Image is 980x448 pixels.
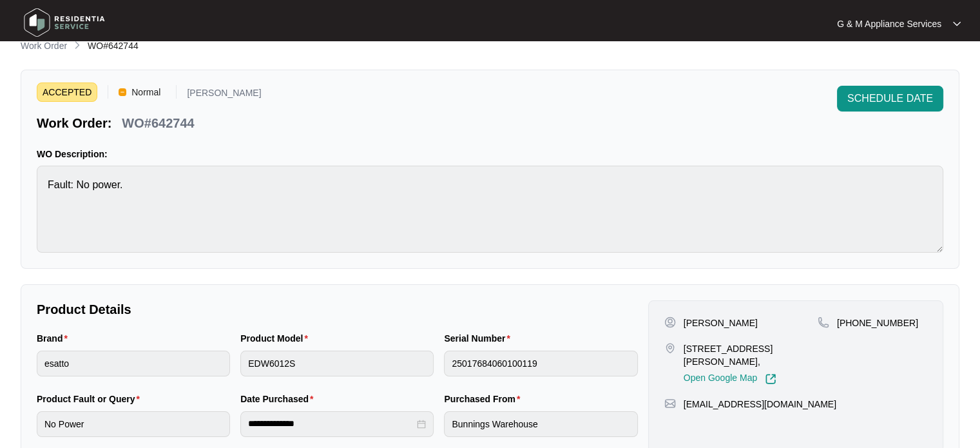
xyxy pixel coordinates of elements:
label: Product Model [240,332,313,345]
input: Product Fault or Query [37,411,230,437]
img: Link-External [765,373,776,385]
p: Work Order: [37,114,111,132]
img: map-pin [818,317,829,328]
p: WO Description: [37,148,943,161]
img: map-pin [664,398,676,409]
img: residentia service logo [19,3,110,42]
img: dropdown arrow [953,21,961,27]
label: Serial Number [444,332,515,345]
label: Product Fault or Query [37,393,145,405]
button: SCHEDULE DATE [837,86,943,112]
p: [PERSON_NAME] [187,88,261,102]
img: map-pin [664,342,676,354]
p: [PERSON_NAME] [684,317,758,329]
label: Purchased From [444,393,525,405]
a: Work Order [18,39,70,54]
label: Date Purchased [240,393,318,405]
img: user-pin [664,317,676,328]
span: WO#642744 [88,41,139,51]
input: Serial Number [444,351,637,376]
input: Purchased From [444,411,637,437]
label: Brand [37,332,73,345]
p: G & M Appliance Services [837,17,941,30]
p: [STREET_ADDRESS][PERSON_NAME], [684,342,818,368]
img: chevron-right [72,40,82,50]
span: SCHEDULE DATE [847,91,933,106]
p: [EMAIL_ADDRESS][DOMAIN_NAME] [684,398,836,411]
textarea: Fault: No power. [37,166,943,253]
span: ACCEPTED [37,83,97,102]
input: Date Purchased [248,417,414,431]
img: Vercel Logo [119,88,126,96]
input: Product Model [240,351,434,376]
input: Brand [37,351,230,376]
p: WO#642744 [122,114,194,132]
p: Work Order [21,39,67,52]
span: Normal [126,83,166,102]
a: Open Google Map [684,373,776,385]
p: Product Details [37,300,638,318]
p: [PHONE_NUMBER] [837,317,918,329]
